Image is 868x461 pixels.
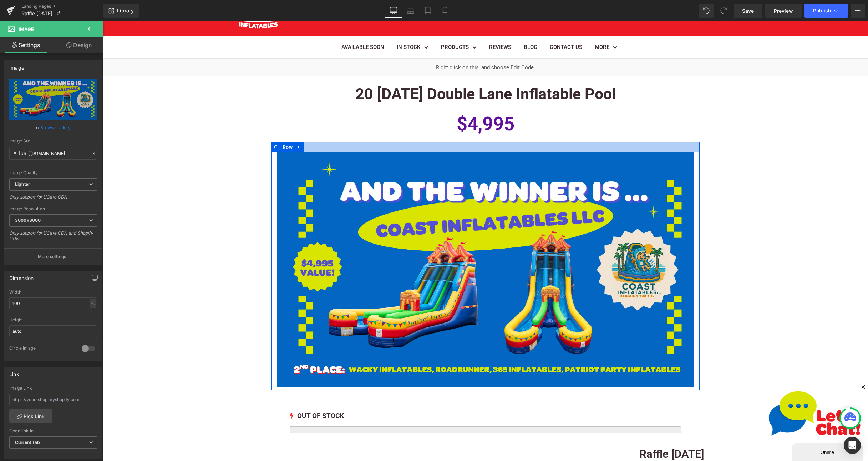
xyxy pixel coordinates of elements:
[15,181,30,187] b: Lighter
[492,21,514,31] a: MORE
[9,290,97,295] div: Width
[178,120,191,131] span: Row
[9,367,19,377] div: Link
[774,7,793,15] span: Preview
[15,217,41,223] b: 3000x3000
[53,37,105,53] a: Design
[15,440,40,445] b: Current Tab
[436,4,453,18] a: Mobile
[21,11,52,16] span: Raffle [DATE]
[699,4,714,18] button: Undo
[804,4,848,18] button: Publish
[9,409,52,423] a: Pick Link
[9,345,75,353] div: Circle Image
[40,121,71,134] a: Browse gallery
[4,248,102,265] button: More settings
[658,362,765,440] iframe: chat widget
[851,4,865,18] button: More
[402,4,419,18] a: Laptop
[9,386,97,391] div: Image Link
[385,4,402,18] a: Desktop
[90,299,96,308] div: %
[338,21,374,31] a: PRODUCTS
[9,61,24,71] div: Image
[419,4,436,18] a: Tablet
[9,271,34,281] div: Dimension
[421,21,434,31] a: BLOG
[765,4,802,18] a: Preview
[844,437,861,454] div: Open Intercom Messenger
[252,64,513,81] b: 20 [DATE] Double Lane Inflatable Pool
[9,230,97,246] div: Only support for UCare CDN and Shopify CDN
[742,7,754,15] span: Save
[9,394,97,405] input: https://your-shop.myshopify.com
[9,124,97,131] div: or
[9,194,97,205] div: Only support for UCare CDN
[9,325,97,337] input: auto
[191,120,200,131] a: Expand / Collapse
[21,4,103,9] a: Landing Pages
[103,4,139,18] a: New Library
[238,21,281,31] a: AVAILABLE SOON
[9,139,97,144] div: Image Src
[38,254,66,260] p: More settings
[9,317,97,322] div: Height
[9,429,97,434] div: Open link In
[536,426,601,439] a: Raffle [DATE]
[9,170,97,175] div: Image Quality
[716,4,731,18] button: Redo
[9,206,97,211] div: Image Resolution
[813,8,831,14] span: Publish
[386,21,408,31] a: REVIEWS
[19,26,34,32] span: Image
[5,8,66,13] div: Online
[9,297,97,309] input: auto
[294,21,325,31] a: IN STOCK
[187,388,578,401] div: OUT OF STOCK
[9,147,97,160] input: Link
[447,21,479,31] a: CONTACT US
[117,7,134,14] span: Library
